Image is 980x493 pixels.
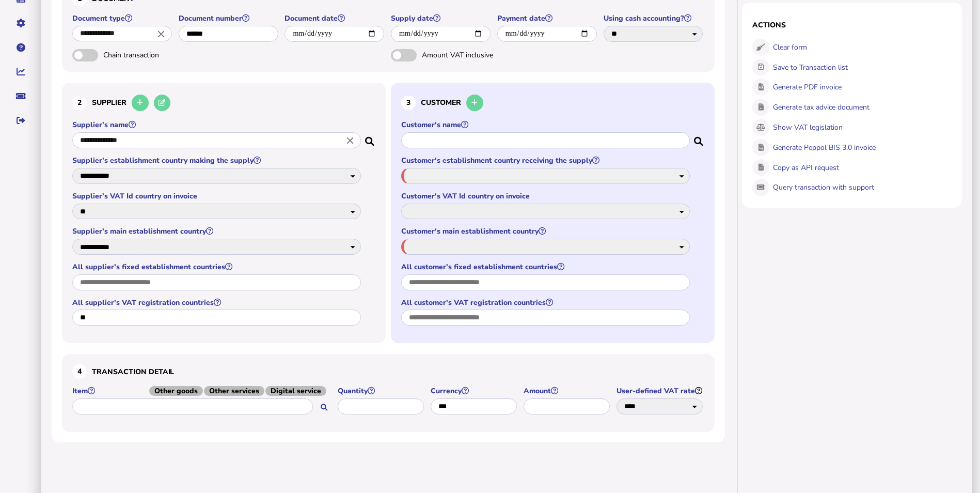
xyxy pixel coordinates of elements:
h3: Customer [401,93,704,113]
label: Supplier's establishment country making the supply [72,156,362,165]
app-field: Select a document type [72,13,173,49]
button: Add a new customer to the database [466,95,483,112]
label: Customer's establishment country receiving the supply [401,156,691,165]
button: Search for an item by HS code or use natural language description [315,399,333,417]
label: Document date [284,13,386,23]
label: Customer's VAT Id country on invoice [401,191,691,201]
i: Search for a dummy customer [694,134,704,142]
span: Chain transaction [103,50,212,60]
button: Sign out [10,110,31,131]
label: Using cash accounting? [604,13,705,23]
label: Quantity [338,386,425,396]
label: Document number [179,13,280,23]
button: Add a new supplier to the database [132,95,149,112]
span: Digital service [265,386,326,396]
label: Customer's name [401,120,691,130]
h3: Transaction detail [72,364,704,379]
label: User-defined VAT rate [617,386,704,396]
button: Help pages [10,37,31,58]
div: 3 [401,96,416,110]
label: Document type [72,13,173,23]
button: Insights [10,61,31,83]
label: Amount [524,386,611,396]
i: Search for a dummy seller [365,134,375,142]
label: Supplier's main establishment country [72,226,362,236]
button: Manage settings [10,12,31,34]
span: Other services [204,386,264,396]
label: Customer's main establishment country [401,226,691,236]
label: Payment date [497,13,598,23]
label: All customer's VAT registration countries [401,298,691,307]
h1: Actions [752,20,952,30]
label: Supplier's name [72,120,362,130]
section: Define the item, and answer additional questions [62,354,715,432]
section: Define the seller [62,83,386,344]
button: Edit selected supplier in the database [154,95,171,112]
h3: Supplier [72,93,375,113]
label: All customer's fixed establishment countries [401,262,691,272]
label: Currency [431,386,518,396]
div: 2 [72,96,87,110]
button: Raise a support ticket [10,85,31,107]
div: 4 [72,364,87,379]
label: All supplier's VAT registration countries [72,298,362,307]
label: All supplier's fixed establishment countries [72,262,362,272]
label: Supply date [391,13,492,23]
i: Close [344,135,356,146]
i: Close [155,28,167,39]
span: Amount VAT inclusive [422,50,530,60]
span: Other goods [149,386,203,396]
label: Item [72,386,333,396]
label: Supplier's VAT Id country on invoice [72,191,362,201]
